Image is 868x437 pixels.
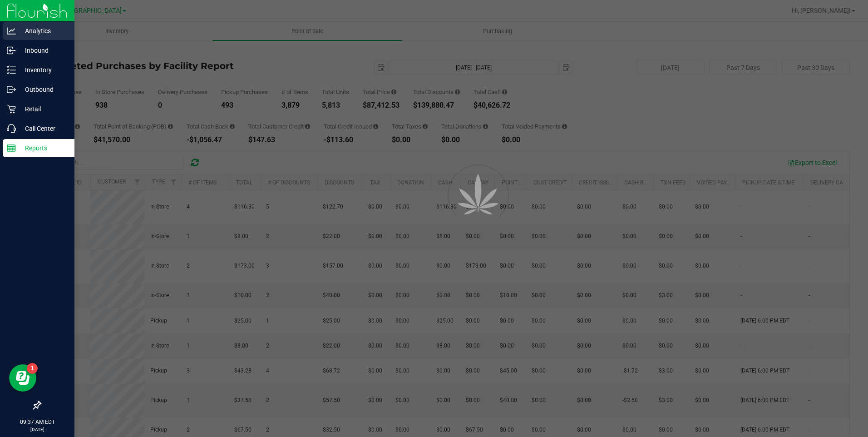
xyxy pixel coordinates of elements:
inline-svg: Analytics [7,26,16,35]
inline-svg: Inbound [7,46,16,55]
p: Inventory [16,65,70,75]
iframe: Resource center [9,364,36,392]
inline-svg: Reports [7,144,16,153]
p: 09:37 AM EDT [4,418,70,426]
p: Retail [16,104,70,114]
p: Analytics [16,25,70,36]
p: Outbound [16,84,70,95]
inline-svg: Inventory [7,65,16,74]
inline-svg: Outbound [7,85,16,94]
p: Reports [16,143,70,154]
p: Inbound [16,45,70,56]
inline-svg: Retail [7,104,16,114]
p: Call Center [16,123,70,134]
inline-svg: Call Center [7,124,16,133]
iframe: Resource center unread badge [27,363,38,374]
p: [DATE] [4,426,70,433]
